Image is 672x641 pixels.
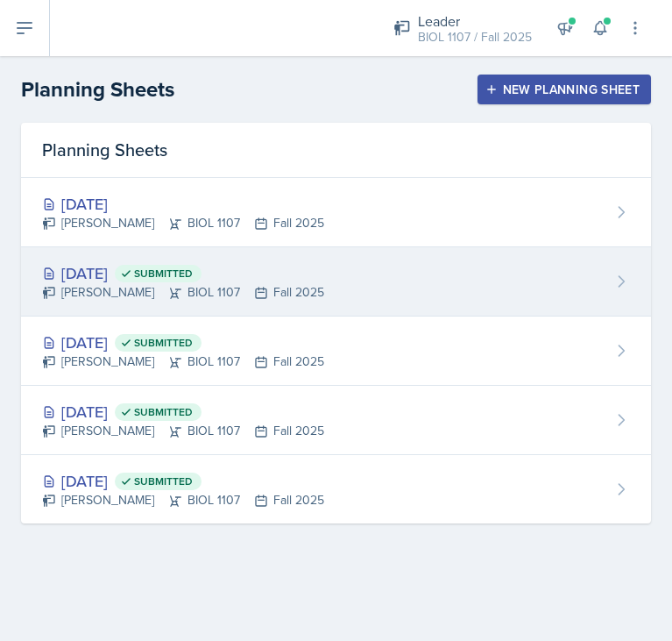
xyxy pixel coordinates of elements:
[42,422,324,440] div: [PERSON_NAME] BIOL 1107 Fall 2025
[42,400,324,424] div: [DATE]
[134,267,193,281] span: Submitted
[42,192,324,216] div: [DATE]
[42,214,324,232] div: [PERSON_NAME] BIOL 1107 Fall 2025
[489,82,640,96] div: New Planning Sheet
[21,317,651,386] a: [DATE] Submitted [PERSON_NAME]BIOL 1107Fall 2025
[134,405,193,419] span: Submitted
[21,178,651,247] a: [DATE] [PERSON_NAME]BIOL 1107Fall 2025
[418,28,532,46] div: BIOL 1107 / Fall 2025
[134,336,193,350] span: Submitted
[42,331,324,354] div: [DATE]
[42,283,324,302] div: [PERSON_NAME] BIOL 1107 Fall 2025
[134,474,193,488] span: Submitted
[42,261,324,285] div: [DATE]
[42,469,324,493] div: [DATE]
[418,11,532,32] div: Leader
[21,455,651,523] a: [DATE] Submitted [PERSON_NAME]BIOL 1107Fall 2025
[42,353,324,371] div: [PERSON_NAME] BIOL 1107 Fall 2025
[21,247,651,317] a: [DATE] Submitted [PERSON_NAME]BIOL 1107Fall 2025
[21,386,651,455] a: [DATE] Submitted [PERSON_NAME]BIOL 1107Fall 2025
[21,123,651,178] div: Planning Sheets
[477,75,651,104] button: New Planning Sheet
[42,491,324,509] div: [PERSON_NAME] BIOL 1107 Fall 2025
[21,74,174,105] h2: Planning Sheets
